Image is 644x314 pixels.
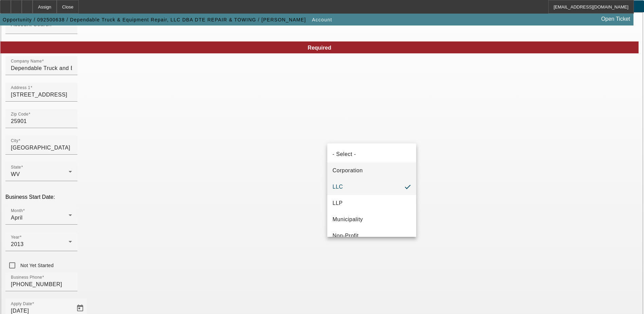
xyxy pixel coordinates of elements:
[333,232,359,240] span: Non-Profit
[333,199,343,207] span: LLP
[333,215,363,224] span: Municipality
[333,183,343,191] span: LLC
[333,167,363,175] span: Corporation
[333,150,356,158] span: - Select -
